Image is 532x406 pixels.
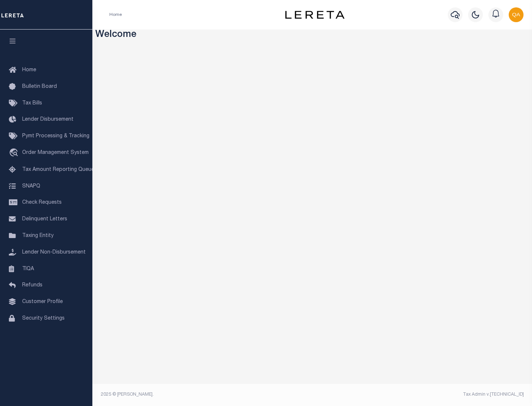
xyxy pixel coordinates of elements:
img: svg+xml;base64,PHN2ZyB4bWxucz0iaHR0cDovL3d3dy53My5vcmcvMjAwMC9zdmciIHBvaW50ZXItZXZlbnRzPSJub25lIi... [509,7,524,22]
span: Refunds [22,283,42,288]
span: Lender Non-Disbursement [22,250,86,255]
span: Tax Amount Reporting Queue [22,167,94,172]
span: SNAPQ [22,183,40,189]
span: Bulletin Board [22,84,57,89]
span: Customer Profile [22,299,63,304]
i: travel_explore [9,148,21,158]
span: Security Settings [22,316,65,321]
span: Delinquent Letters [22,217,67,222]
span: Check Requests [22,200,62,205]
span: Lender Disbursement [22,117,74,122]
span: Taxing Entity [22,233,54,238]
h3: Welcome [95,30,529,41]
img: logo-dark.svg [285,11,344,19]
span: Home [22,68,36,73]
span: Order Management System [22,150,89,155]
li: Home [109,11,122,18]
span: Tax Bills [22,101,42,106]
div: 2025 © [PERSON_NAME]. [95,391,313,398]
span: TIQA [22,266,34,271]
span: Pymt Processing & Tracking [22,134,89,139]
div: Tax Admin v.[TECHNICAL_ID] [318,391,524,398]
